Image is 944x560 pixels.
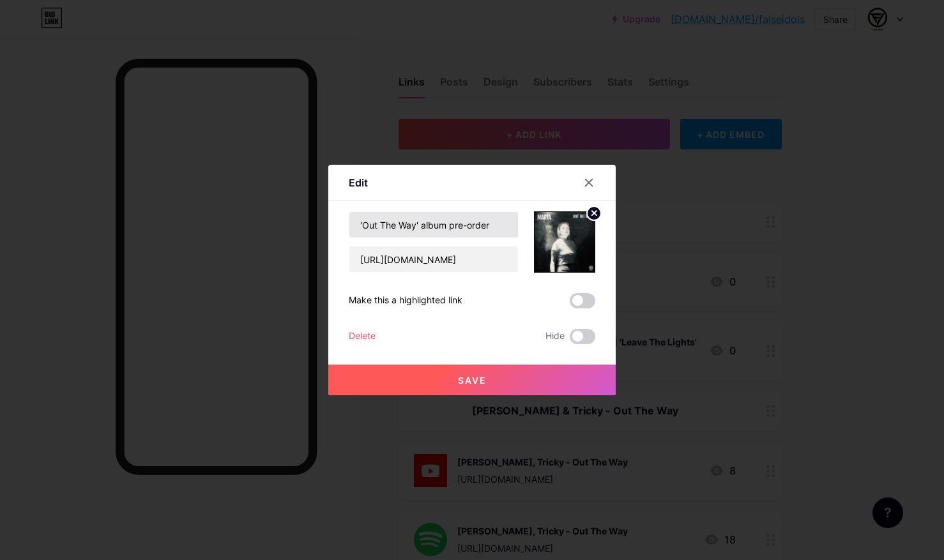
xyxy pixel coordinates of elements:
input: URL [349,246,518,272]
div: Edit [349,175,368,190]
div: Make this a highlighted link [349,293,462,308]
div: Delete [349,329,376,344]
span: Hide [545,329,565,344]
button: Save [328,365,616,395]
input: Title [349,212,518,238]
span: Save [458,375,487,386]
img: link_thumbnail [534,211,595,273]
